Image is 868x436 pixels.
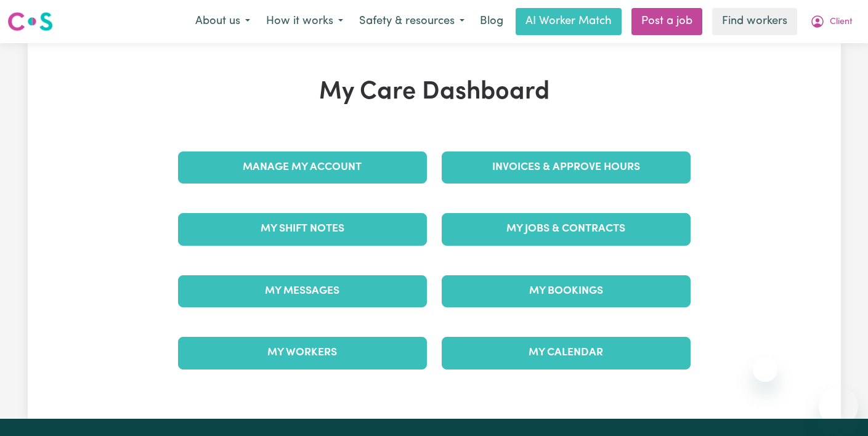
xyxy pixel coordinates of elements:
[171,78,698,107] h1: My Care Dashboard
[258,9,351,34] button: How it works
[442,275,691,307] a: My Bookings
[442,213,691,245] a: My Jobs & Contracts
[7,10,53,33] img: Careseekers logo
[178,213,427,245] a: My Shift Notes
[187,9,258,34] button: About us
[473,8,511,35] a: Blog
[178,337,427,369] a: My Workers
[178,275,427,307] a: My Messages
[819,387,858,426] iframe: Button to launch messaging window
[802,9,861,34] button: My Account
[631,8,702,35] a: Post a job
[442,337,691,369] a: My Calendar
[351,9,473,34] button: Safety & resources
[442,151,691,184] a: Invoices & Approve Hours
[830,15,853,29] span: Client
[753,357,777,382] iframe: Close message
[712,8,797,35] a: Find workers
[7,7,53,36] a: Careseekers logo
[516,8,622,35] a: AI Worker Match
[178,151,427,184] a: Manage My Account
